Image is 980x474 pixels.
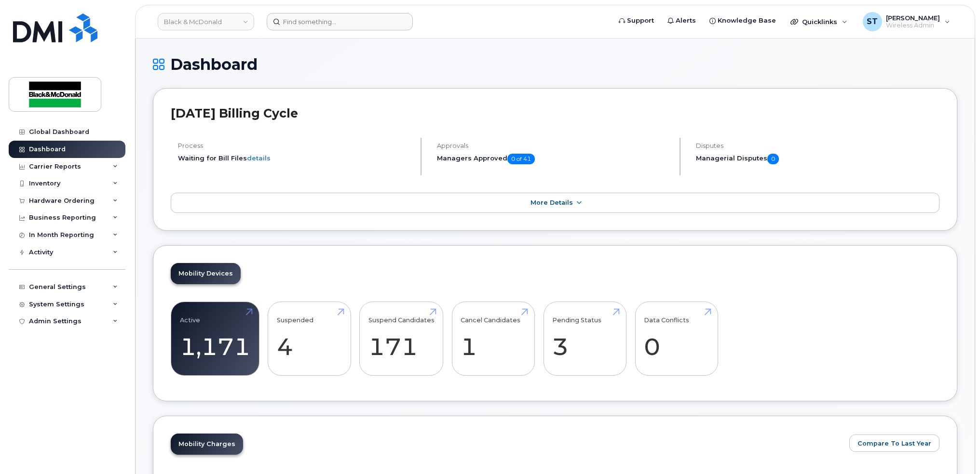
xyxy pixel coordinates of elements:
[461,307,526,370] a: Cancel Candidates 1
[531,199,573,206] span: More Details
[171,106,939,120] h2: [DATE] Billing Cycle
[767,154,779,164] span: 0
[507,154,535,164] span: 0 of 41
[437,142,671,149] h4: Approvals
[178,154,412,163] li: Waiting for Bill Files
[849,434,939,452] button: Compare To Last Year
[696,142,939,149] h4: Disputes
[171,434,243,455] a: Mobility Charges
[552,307,617,370] a: Pending Status 3
[696,154,939,164] h5: Managerial Disputes
[171,263,241,284] a: Mobility Devices
[178,142,412,149] h4: Process
[437,154,671,164] h5: Managers Approved
[368,307,435,370] a: Suspend Candidates 171
[247,154,271,162] a: details
[857,439,931,448] span: Compare To Last Year
[644,307,709,370] a: Data Conflicts 0
[180,307,250,370] a: Active 1,171
[277,307,342,370] a: Suspended 4
[153,56,957,73] h1: Dashboard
